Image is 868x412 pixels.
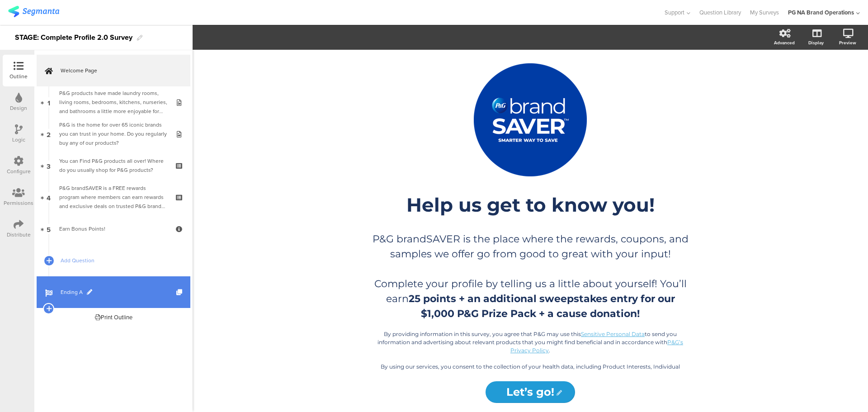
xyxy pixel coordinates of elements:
div: Logic [12,136,25,144]
span: 2 [47,129,51,139]
a: 1 P&G products have made laundry rooms, living rooms, bedrooms, kitchens, nurseries, and bathroom... [37,86,190,118]
div: Permissions [4,199,33,207]
div: STAGE: Complete Profile 2.0 Survey [15,30,132,45]
span: Ending A [61,288,176,297]
img: segmanta logo [8,6,59,17]
p: By using our services, you consent to the collection of your health data, including Product Inter... [372,363,689,403]
div: Advanced [774,39,795,46]
a: 4 P&G brandSAVER is a FREE rewards program where members can earn rewards and exclusive deals on ... [37,181,190,213]
div: Preview [839,39,856,46]
p: By providing information in this survey, you agree that P&G may use this to send you information ... [372,330,689,355]
div: Configure [7,167,31,175]
div: P&G is the home for over 65 iconic brands you can trust in your home. Do you regularly buy any of... [59,120,167,147]
div: You can Find P&G products all over! Where do you usually shop for P&G products? [59,156,167,175]
span: Welcome Page [61,66,176,75]
a: 3 You can Find P&G products all over! Where do you usually shop for P&G products? [37,150,190,181]
a: 2 P&G is the home for over 65 iconic brands you can trust in your home. Do you regularly buy any ... [37,118,190,150]
div: P&G products have made laundry rooms, living rooms, bedrooms, kitchens, nurseries, and bathrooms ... [59,89,167,116]
p: Help us get to know you! [363,193,698,217]
p: P&G brandSAVER is the place where the rewards, coupons, and samples we offer go from good to grea... [372,232,689,261]
div: P&G brandSAVER is a FREE rewards program where members can earn rewards and exclusive deals on tr... [59,184,167,211]
input: Start [486,381,575,403]
div: Display [808,39,824,46]
a: Sensitive Personal Data [581,331,645,337]
div: Distribute [7,231,31,239]
span: 5 [47,224,51,234]
span: 3 [47,161,51,170]
div: Outline [9,72,28,81]
span: 1 [47,97,50,107]
i: Duplicate [176,289,184,295]
span: Add Question [61,256,176,265]
div: Print Outline [95,313,132,322]
div: Design [10,104,27,112]
a: Welcome Page [37,55,190,86]
a: Ending A [37,276,190,308]
strong: 25 points + an additional sweepstakes entry for our $1,000 P&G Prize Pack + a cause donation! [409,293,675,320]
a: 5 Earn Bonus Points! [37,213,190,245]
p: Complete your profile by telling us a little about yourself! You’ll earn [372,276,689,321]
span: Support [665,8,684,17]
div: Earn Bonus Points! [59,224,167,233]
div: PG NA Brand Operations [788,8,854,17]
span: 4 [47,192,51,202]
